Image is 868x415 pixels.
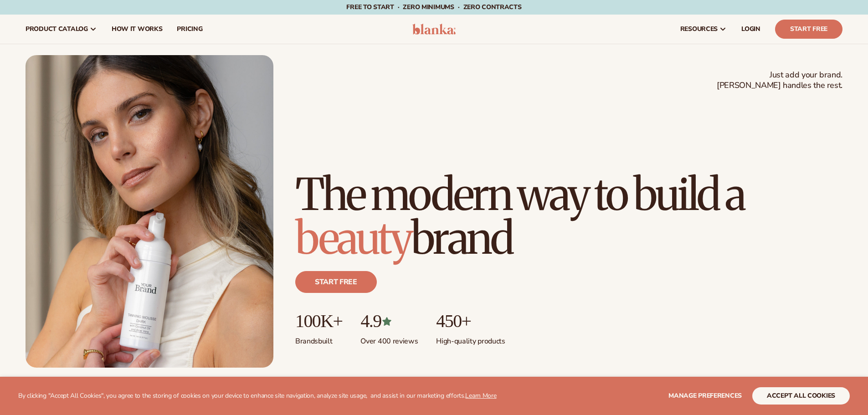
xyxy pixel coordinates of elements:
a: product catalog [18,15,104,44]
span: resources [680,26,718,33]
span: Free to start · ZERO minimums · ZERO contracts [346,3,521,11]
span: How It Works [112,26,163,33]
p: 4.9 [360,311,418,331]
a: How It Works [104,15,170,44]
p: 450+ [436,311,505,331]
p: Over 400 reviews [360,331,418,346]
span: pricing [177,26,202,33]
a: Start Free [775,20,842,39]
span: Just add your brand. [PERSON_NAME] handles the rest. [717,70,842,91]
span: product catalog [26,26,88,33]
p: 100K+ [295,311,342,331]
a: Start free [295,271,377,293]
p: High-quality products [436,331,505,346]
img: Female holding tanning mousse. [26,55,273,368]
p: Brands built [295,331,342,346]
span: Manage preferences [668,391,742,400]
a: LOGIN [734,15,768,44]
img: logo [412,24,456,35]
a: resources [673,15,734,44]
button: accept all cookies [752,387,850,405]
span: LOGIN [741,26,760,33]
a: Learn More [465,391,496,400]
p: By clicking "Accept All Cookies", you agree to the storing of cookies on your device to enhance s... [18,392,497,400]
span: beauty [295,211,411,266]
a: pricing [169,15,210,44]
button: Manage preferences [668,387,742,405]
h1: The modern way to build a brand [295,173,842,260]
